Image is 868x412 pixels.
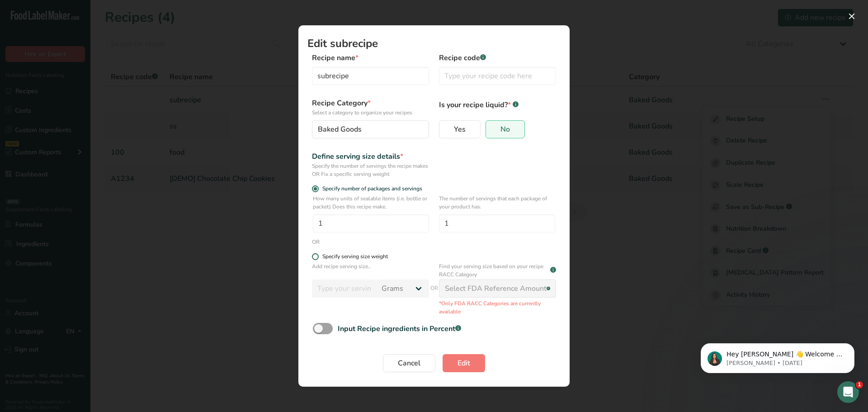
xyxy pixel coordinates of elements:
span: No [500,125,510,134]
label: Recipe Category [312,98,429,117]
input: Type your serving size here [312,279,376,298]
span: Specify number of packages and servings [319,185,422,192]
h1: Edit subrecipe [307,38,561,49]
span: Yes [454,125,466,134]
span: 1 [856,381,863,388]
input: Type your recipe code here [439,67,556,85]
p: How many units of sealable items (i.e. bottle or packet) Does this recipe make. [313,194,429,211]
button: Cancel [383,354,435,372]
div: Select FDA Reference Amount [445,283,547,294]
span: Baked Goods [318,124,362,135]
div: Specify serving size weight [322,253,388,260]
p: *Only FDA RACC Categories are currently available [439,299,556,316]
label: Recipe code [439,52,556,63]
button: Edit [443,354,485,372]
input: Type your recipe name here [312,67,429,85]
span: Edit [458,358,470,369]
span: OR [430,277,438,316]
iframe: Intercom live chat [837,381,859,403]
div: OR [312,238,320,246]
p: Select a category to organize your recipes [312,109,429,117]
div: Input Recipe ingredients in Percent [338,323,461,334]
p: Add recipe serving size.. [312,262,429,276]
label: Recipe name [312,52,429,63]
button: Baked Goods [312,120,429,138]
p: Find your serving size based on your recipe RACC Category [439,262,548,279]
div: Specify the number of servings the recipe makes OR Fix a specific serving weight [312,162,429,178]
iframe: Intercom notifications message [687,324,868,388]
p: Is your recipe liquid? [439,98,556,110]
div: Define serving size details [312,151,429,162]
p: The number of servings that each package of your product has. [439,194,555,211]
span: Cancel [398,358,420,369]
